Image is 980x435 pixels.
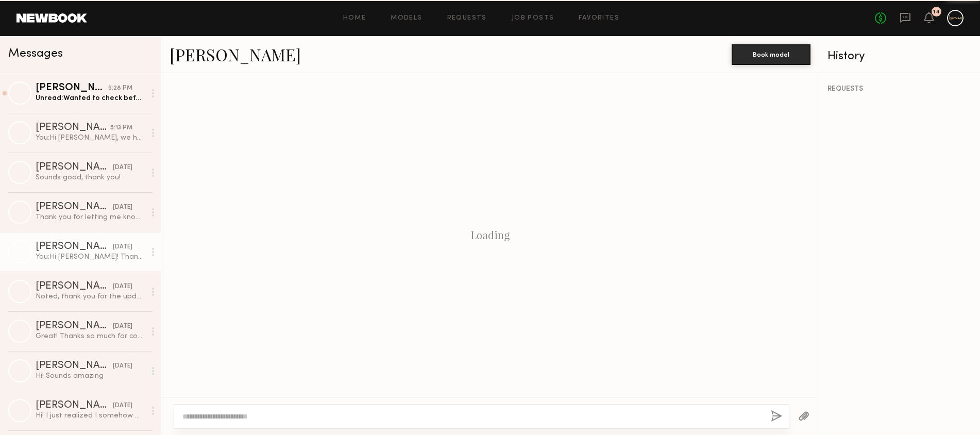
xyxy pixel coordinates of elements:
div: [PERSON_NAME] [36,242,113,252]
a: Models [391,15,422,22]
div: [DATE] [113,322,132,331]
div: Sounds good, thank you! [36,173,145,182]
div: [DATE] [113,242,132,252]
a: [PERSON_NAME] [170,43,301,65]
div: [DATE] [113,203,132,212]
a: Requests [447,15,487,22]
div: You: Hi [PERSON_NAME], we have sent you the updated request, let us know when you are able to con... [36,133,145,143]
div: [DATE] [113,282,132,292]
div: [PERSON_NAME] [36,321,113,331]
div: [PERSON_NAME] [36,361,113,371]
div: Unread: Wanted to check before I gave them my availability :) [36,93,145,103]
div: History [827,51,972,62]
div: [DATE] [113,163,132,173]
div: [PERSON_NAME] [36,202,113,212]
div: [PERSON_NAME] [36,281,113,292]
div: Great! Thanks so much for confirming! [36,331,145,341]
button: Book model [732,44,810,65]
div: Loading [471,229,510,241]
div: Thank you for letting me know! That sounds great - hope to work with you in the near future! Best... [36,212,145,222]
span: Messages [8,48,63,60]
div: Hi! I just realized I somehow missed your message earlier I didn’t get a notification for it. I r... [36,411,145,421]
a: Favorites [579,15,619,22]
div: 5:13 PM [110,123,132,133]
div: You: Hi [PERSON_NAME]! Thank you for sending over these photos! We'd love to book you for 2 hours... [36,252,145,262]
div: 14 [933,9,940,15]
div: Hi! Sounds amazing [36,371,145,381]
div: [DATE] [113,361,132,371]
div: [PERSON_NAME] [36,123,110,133]
a: Book model [732,49,810,58]
div: [PERSON_NAME] [36,400,113,411]
div: [DATE] [113,401,132,411]
a: Home [343,15,366,22]
div: Noted, thank you for the update. Hope to work together soon! [36,292,145,302]
div: [PERSON_NAME] [36,162,113,173]
a: Job Posts [512,15,554,22]
div: 5:28 PM [108,83,132,93]
div: [PERSON_NAME] [36,83,108,93]
div: REQUESTS [827,86,972,93]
